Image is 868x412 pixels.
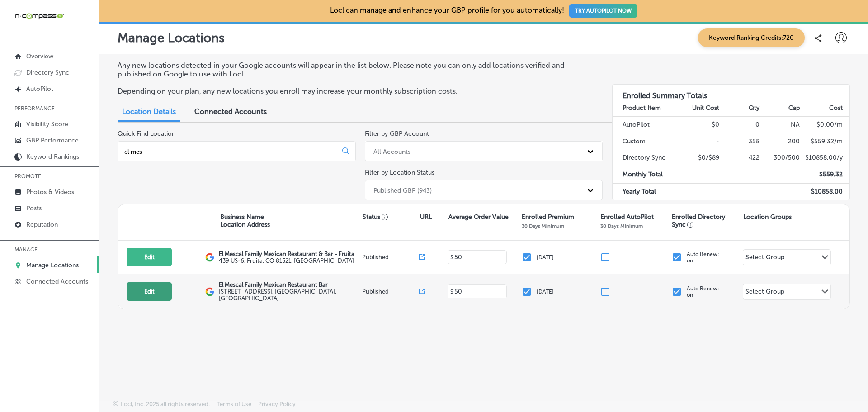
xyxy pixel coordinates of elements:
img: logo [205,253,214,262]
button: TRY AUTOPILOT NOW [569,4,637,18]
p: 30 Days Minimum [600,223,643,229]
label: 439 US-6 , Fruita, CO 81521, [GEOGRAPHIC_DATA] [219,257,354,264]
button: Edit [127,248,172,266]
p: [DATE] [537,254,554,260]
td: $ 0.00 /m [800,117,849,133]
td: 300/500 [760,150,800,166]
p: Auto Renew: on [687,285,719,298]
td: Yearly Total [613,183,679,200]
p: Connected Accounts [26,278,88,285]
span: Connected Accounts [194,107,267,116]
div: Published GBP (943) [373,186,432,194]
p: Photos & Videos [26,188,74,196]
button: Edit [127,282,172,301]
p: $ [450,289,453,295]
p: Published [362,254,420,260]
p: Enrolled Premium [522,213,574,221]
td: 422 [720,150,760,166]
p: Posts [26,204,42,212]
p: Published [362,288,420,295]
p: Average Order Value [448,213,509,221]
img: 660ab0bf-5cc7-4cb8-ba1c-48b5ae0f18e60NCTV_CLogo_TV_Black_-500x88.png [14,12,64,20]
div: All Accounts [373,147,410,155]
p: Overview [26,52,53,60]
a: Terms of Use [217,401,251,412]
img: logo [205,287,214,296]
p: Keyword Rankings [26,153,79,161]
p: Locl, Inc. 2025 all rights reserved. [121,401,210,407]
p: Directory Sync [26,69,69,76]
td: - [679,133,720,150]
input: All Locations [123,147,335,156]
p: AutoPilot [26,85,53,93]
p: [DATE] [537,289,554,295]
p: URL [420,213,432,221]
td: $ 559.32 /m [800,133,849,150]
td: 200 [760,133,800,150]
th: Cap [760,100,800,117]
td: Custom [613,133,679,150]
th: Cost [800,100,849,117]
p: Status [363,213,420,221]
div: Select Group [745,253,784,264]
p: Enrolled Directory Sync [672,213,739,228]
p: Visibility Score [26,120,68,128]
td: 0 [720,117,760,133]
div: Select Group [745,288,784,298]
p: El Mescal Family Mexican Restaurant Bar [219,281,360,288]
label: Filter by Location Status [365,169,434,176]
td: $ 10858.00 /y [800,150,849,166]
p: $ [450,254,453,260]
p: Location Groups [743,213,792,221]
span: Keyword Ranking Credits: 720 [698,28,805,47]
td: NA [760,117,800,133]
td: AutoPilot [613,117,679,133]
label: [STREET_ADDRESS] , [GEOGRAPHIC_DATA], [GEOGRAPHIC_DATA] [219,288,360,302]
p: Manage Locations [26,261,79,269]
p: Enrolled AutoPilot [600,213,654,221]
p: Business Name Location Address [220,213,270,228]
label: Filter by GBP Account [365,130,429,137]
p: Auto Renew: on [687,251,719,264]
p: Any new locations detected in your Google accounts will appear in the list below. Please note you... [118,61,594,78]
p: Reputation [26,221,58,228]
td: $0/$89 [679,150,720,166]
h3: Enrolled Summary Totals [613,85,850,100]
p: Manage Locations [118,30,225,45]
td: Monthly Total [613,166,679,183]
td: $ 10858.00 [800,183,849,200]
a: Privacy Policy [258,401,296,412]
p: Depending on your plan, any new locations you enroll may increase your monthly subscription costs. [118,87,594,95]
span: Location Details [122,107,176,116]
td: $0 [679,117,720,133]
p: GBP Performance [26,137,79,144]
th: Qty [720,100,760,117]
td: $ 559.32 [800,166,849,183]
td: Directory Sync [613,150,679,166]
label: Quick Find Location [118,130,175,137]
td: 358 [720,133,760,150]
strong: Product Item [623,104,661,112]
th: Unit Cost [679,100,720,117]
p: 30 Days Minimum [522,223,564,229]
p: El Mescal Family Mexican Restaurant & Bar - Fruita [219,251,354,257]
